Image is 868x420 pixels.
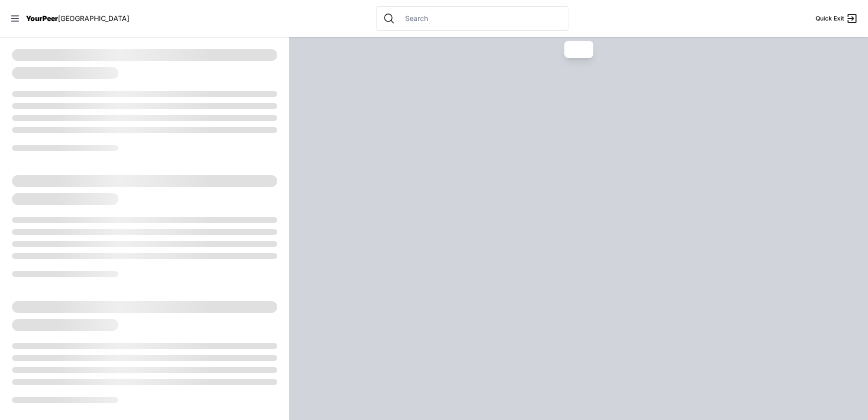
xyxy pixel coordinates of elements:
[399,13,562,23] input: Search
[816,12,858,24] a: Quick Exit
[816,14,844,22] span: Quick Exit
[58,14,129,22] span: [GEOGRAPHIC_DATA]
[26,15,129,21] a: YourPeer[GEOGRAPHIC_DATA]
[26,14,58,22] span: YourPeer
